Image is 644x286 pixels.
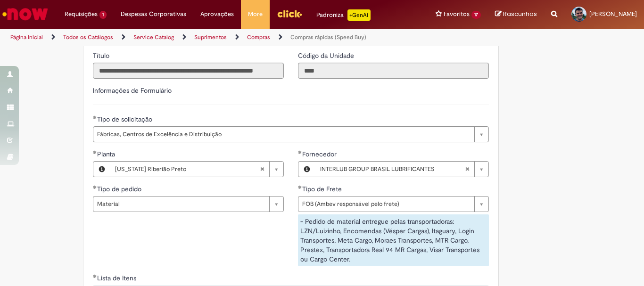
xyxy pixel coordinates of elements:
label: Somente leitura - Código da Unidade [298,51,356,60]
ul: Trilhas de página [7,29,422,46]
label: Somente leitura - Título [93,51,111,60]
a: Página inicial [10,33,43,41]
span: Requisições [65,9,98,19]
span: More [248,9,263,19]
span: Fornecedor [302,150,339,158]
span: Obrigatório Preenchido [93,150,97,154]
a: Service Catalog [133,33,174,41]
span: Tipo de solicitação [97,115,154,123]
p: +GenAi [347,9,371,21]
a: Todos os Catálogos [63,33,113,41]
a: Rascunhos [495,10,537,19]
a: Compras [247,33,270,41]
input: Código da Unidade [298,63,489,79]
span: Aprovações [200,9,234,19]
div: Padroniza [316,9,371,21]
img: click_logo_yellow_360x200.png [277,7,302,21]
span: Tipo de Frete [302,185,344,193]
abbr: Limpar campo Fornecedor [460,162,474,177]
span: Lista de Itens [97,274,138,282]
a: Compras rápidas (Speed Buy) [290,33,366,41]
span: Despesas Corporativas [121,9,186,19]
span: INTERLUB GROUP BRASIL LUBRIFICANTES [320,162,465,177]
span: FOB (Ambev responsável pelo frete) [302,196,470,212]
img: ServiceNow [1,5,50,24]
button: Fornecedor , Visualizar este registro INTERLUB GROUP BRASIL LUBRIFICANTES [298,162,315,177]
span: Fábricas, Centros de Excelência e Distribuição [97,127,470,142]
a: [US_STATE] Riberião PretoLimpar campo Planta [110,162,283,177]
span: Obrigatório Preenchido [298,150,302,154]
span: [US_STATE] Riberião Preto [115,162,260,177]
span: 17 [471,11,481,19]
span: 1 [99,11,107,19]
span: [PERSON_NAME] [589,10,637,18]
span: Favoritos [444,9,470,19]
button: Planta, Visualizar este registro Colorado Riberião Preto [93,162,110,177]
span: Obrigatório Preenchido [93,185,97,189]
span: Planta [97,150,117,158]
input: Título [93,63,284,79]
span: Somente leitura - Título [93,51,111,60]
span: Obrigatório Preenchido [298,185,302,189]
a: Suprimentos [194,33,227,41]
span: Rascunhos [503,9,537,18]
span: Obrigatório Preenchido [93,274,97,278]
span: Somente leitura - Código da Unidade [298,51,356,60]
span: Material [97,196,264,212]
span: Obrigatório Preenchido [93,115,97,119]
span: Tipo de pedido [97,185,143,193]
abbr: Limpar campo Planta [255,162,269,177]
label: Informações de Formulário [93,86,172,95]
div: - Pedido de material entregue pelas transportadoras: LZN/Luizinho, Encomendas (Vésper Cargas), It... [298,214,489,266]
a: INTERLUB GROUP BRASIL LUBRIFICANTESLimpar campo Fornecedor [315,162,488,177]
